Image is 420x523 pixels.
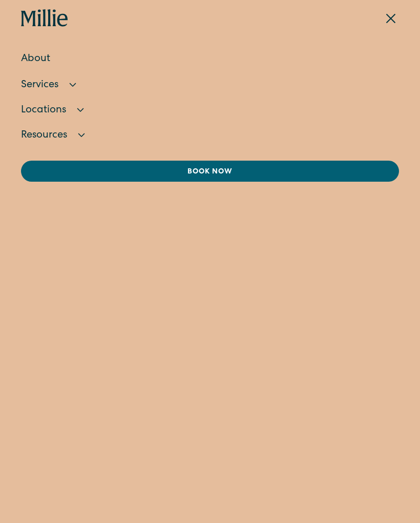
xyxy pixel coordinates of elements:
a: Book now [21,161,399,182]
div: Services [21,80,58,91]
a: home [21,9,68,28]
div: menu [379,6,399,31]
div: Book now [31,167,389,178]
div: Resources [21,124,399,147]
div: Resources [21,130,67,141]
div: Locations [21,105,66,116]
a: About [21,45,399,73]
div: Services [21,74,399,97]
div: Locations [21,99,399,122]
